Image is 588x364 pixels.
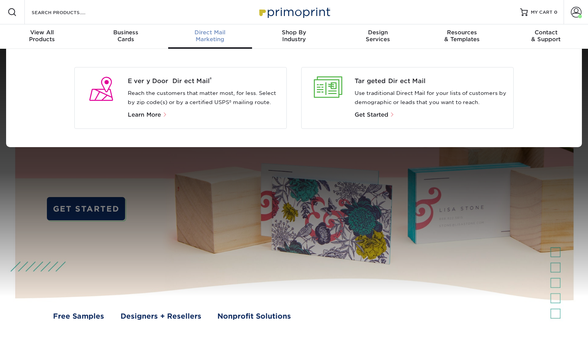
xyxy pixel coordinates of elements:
[355,77,508,86] a: Targeted Direct Mail
[128,77,281,86] span: Every Door Direct Mail
[84,24,168,49] a: BusinessCards
[420,24,504,49] a: Resources& Templates
[336,29,420,43] div: Services
[252,29,336,43] div: Industry
[336,29,420,36] span: Design
[554,10,557,15] span: 0
[420,29,504,36] span: Resources
[217,311,291,322] a: Nonprofit Solutions
[504,24,588,49] a: Contact& Support
[168,29,252,36] span: Direct Mail
[355,112,395,118] a: Get Started
[504,29,588,43] div: & Support
[256,4,332,20] img: Primoprint
[168,24,252,49] a: Direct MailMarketing
[128,111,161,118] span: Learn More
[252,24,336,49] a: Shop ByIndustry
[84,29,168,36] span: Business
[420,29,504,43] div: & Templates
[128,112,170,118] a: Learn More
[531,9,553,16] span: MY CART
[168,29,252,43] div: Marketing
[120,311,201,322] a: Designers + Resellers
[252,29,336,36] span: Shop By
[355,89,508,107] p: Use traditional Direct Mail for your lists of customers by demographic or leads that you want to ...
[336,24,420,49] a: DesignServices
[355,111,388,118] span: Get Started
[210,76,212,82] sup: ®
[128,77,281,86] a: Every Door Direct Mail®
[53,311,104,322] a: Free Samples
[128,89,281,107] p: Reach the customers that matter most, for less. Select by zip code(s) or by a certified USPS® mai...
[31,8,105,17] input: SEARCH PRODUCTS.....
[504,29,588,36] span: Contact
[84,29,168,43] div: Cards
